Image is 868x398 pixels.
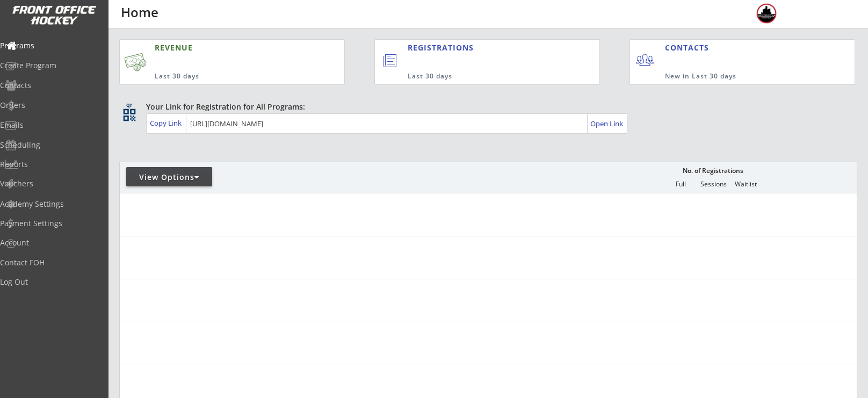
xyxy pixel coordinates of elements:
[729,180,762,188] div: Waitlist
[408,42,550,53] div: REGISTRATIONS
[665,72,805,81] div: New in Last 30 days
[590,116,624,131] a: Open Link
[590,119,624,128] div: Open Link
[122,102,135,108] div: qr
[146,102,824,112] div: Your Link for Registration for All Programs:
[126,172,212,183] div: View Options
[121,107,138,123] button: qr_code
[697,180,729,188] div: Sessions
[408,72,555,81] div: Last 30 days
[664,180,697,188] div: Full
[679,167,746,175] div: No. of Registrations
[150,118,184,128] div: Copy Link
[665,42,714,53] div: CONTACTS
[155,72,292,81] div: Last 30 days
[155,42,292,53] div: REVENUE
